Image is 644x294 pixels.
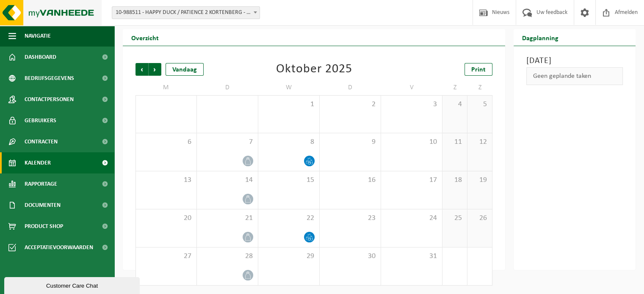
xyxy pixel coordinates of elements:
span: 16 [324,176,376,185]
span: 15 [263,176,315,185]
span: 9 [324,137,376,147]
div: Oktober 2025 [276,63,352,76]
h3: [DATE] [526,55,623,67]
span: 24 [385,214,438,223]
span: Volgende [149,63,161,76]
span: 30 [324,252,376,261]
h2: Overzicht [123,29,167,46]
span: 17 [385,176,438,185]
span: Vorige [135,63,148,76]
span: 11 [447,137,463,147]
div: Geen geplande taken [526,67,623,85]
span: Rapportage [25,173,57,195]
span: 12 [472,137,488,147]
span: 25 [447,214,463,223]
span: Navigatie [25,25,51,47]
span: 6 [140,137,192,147]
span: 22 [263,214,315,223]
span: 7 [201,137,254,147]
td: V [381,80,442,95]
iframe: chat widget [4,275,141,294]
span: Contactpersonen [25,89,74,110]
span: 27 [140,252,192,261]
span: 23 [324,214,376,223]
td: Z [467,80,492,95]
span: 13 [140,176,192,185]
span: 10 [385,137,438,147]
td: Z [442,80,467,95]
span: Dashboard [25,47,56,68]
td: W [258,80,320,95]
span: Kalender [25,152,51,173]
span: 10-988511 - HAPPY DUCK / PATIENCE 2 KORTENBERG - EVERBERG [112,6,260,19]
div: Vandaag [166,63,204,76]
span: 20 [140,214,192,223]
td: M [135,80,197,95]
td: D [320,80,381,95]
span: 29 [263,252,315,261]
span: 4 [447,100,463,109]
span: Gebruikers [25,110,56,131]
span: 19 [472,176,488,185]
a: Print [464,63,492,76]
td: D [197,80,258,95]
span: 2 [324,100,376,109]
span: 5 [472,100,488,109]
span: 1 [263,100,315,109]
span: 31 [385,252,438,261]
span: Bedrijfsgegevens [25,68,74,89]
span: 26 [472,214,488,223]
span: 10-988511 - HAPPY DUCK / PATIENCE 2 KORTENBERG - EVERBERG [112,7,260,19]
h2: Dagplanning [514,29,567,46]
span: 14 [201,176,254,185]
span: 28 [201,252,254,261]
span: Print [471,66,486,73]
span: 21 [201,214,254,223]
span: 8 [263,137,315,147]
span: 3 [385,100,438,109]
span: Product Shop [25,216,63,237]
span: Documenten [25,195,61,216]
span: 18 [447,176,463,185]
span: Contracten [25,131,58,152]
span: Acceptatievoorwaarden [25,237,93,258]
